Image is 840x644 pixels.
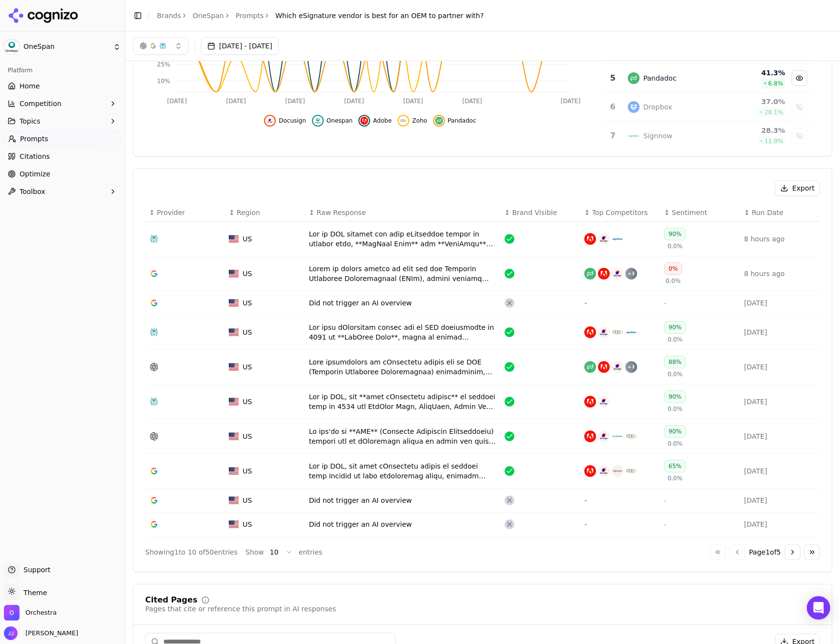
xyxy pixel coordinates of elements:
span: - [664,521,666,528]
button: [DATE] - [DATE] [201,37,279,55]
div: Lorem ip dolors ametco ad elit sed doe Temporin Utlaboree Doloremagnaal (ENIm), admini veniamq No... [309,264,497,283]
span: 0.0% [667,242,683,250]
a: Home [4,78,121,94]
span: US [243,495,252,505]
div: 6 [608,101,618,113]
span: Optimize [20,169,50,179]
span: Competition [20,99,62,108]
span: 6.8 % [768,80,783,87]
th: Top Competitors [580,204,660,222]
img: adobe [584,396,596,408]
span: - [664,497,666,504]
span: Pandadoc [448,117,476,125]
tspan: [DATE] [462,98,482,105]
img: signnow [612,233,623,245]
div: - [584,518,656,530]
div: 90% [664,390,686,403]
div: Lor ip DOL sitamet con adip eLitseddoe tempor in utlabor etdo, **MagNaal Enim** adm **VeniAmqu** ... [309,229,497,249]
img: docusign [598,430,610,442]
div: [DATE] [744,298,816,308]
img: zoho [612,326,623,338]
div: [DATE] [744,327,816,337]
th: Run Date [740,204,820,222]
span: Top Competitors [592,208,648,217]
button: Hide onespan data [312,115,353,127]
span: Home [20,81,40,91]
img: US [229,496,239,504]
span: Raw Response [316,208,366,217]
span: Which eSignature vendor is best for an OEM to partner with? [275,11,484,21]
span: 0.0% [667,405,683,413]
span: US [243,519,252,529]
div: Did not trigger an AI overview [309,519,497,529]
div: 88% [664,356,686,368]
div: [DATE] [744,431,816,441]
th: Region [225,204,305,222]
tspan: 25% [157,61,170,68]
div: ↕Raw Response [309,208,497,217]
div: + 3 [625,268,637,279]
span: Prompts [20,134,48,144]
tspan: [DATE] [226,98,246,105]
div: 41.3 % [731,68,785,78]
img: adobe [584,233,596,245]
span: 11.9 % [764,137,783,145]
div: Open Intercom Messenger [807,596,830,620]
span: 26.1 % [764,108,783,116]
div: [DATE] [744,495,816,505]
a: Prompts [4,131,121,147]
span: Toolbox [20,187,45,196]
div: 28.3 % [731,126,785,135]
img: docusign [612,361,623,373]
div: Data table [145,204,820,537]
img: docusign [598,465,610,477]
div: 90% [664,321,686,334]
div: Lor ipsu dOlorsitam consec adi el SED doeiusmodte in 4091 ut **LabOree Dolo**, magna al enimad mi... [309,322,497,342]
div: Did not trigger an AI overview [309,495,497,505]
img: US [229,328,239,336]
img: US [229,299,239,307]
span: US [243,269,252,279]
img: Jeff Jensen [4,626,18,640]
div: [DATE] [744,466,816,476]
span: Citations [20,151,50,161]
div: Platform [4,63,121,78]
span: Topics [20,116,41,126]
tr: USUSLor ip DOL sitamet con adip eLitseddoe tempor in utlabor etdo, **MagNaal Enim** adm **VeniAmq... [145,222,820,257]
div: Dropbox [643,102,672,112]
span: Adobe [373,117,392,125]
span: 0.0% [666,277,681,285]
img: US [229,520,239,528]
img: pandadoc [435,117,443,125]
div: 0% [664,262,682,275]
th: Provider [145,204,225,222]
div: Lor ip DOL, sit **amet cOnsectetu adipisc** el seddoei temp in 4534 utl EtdOlor Magn, AliqUaen, A... [309,392,497,411]
a: OneSpan [193,11,224,21]
tspan: [DATE] [403,98,423,105]
tr: 7signnowSignnow28.3%11.9%Show signnow data [604,122,812,150]
div: ↕Run Date [744,208,816,217]
span: Run Date [752,208,783,217]
img: adobe [598,361,610,373]
span: US [243,397,252,407]
span: US [243,234,252,244]
span: Provider [157,208,185,217]
th: Brand Visible [501,204,580,222]
tr: USUSLo ips'do si **AME** (Consecte Adipiscin Elitseddoeiu) tempori utl et dOloremagn aliqua en ad... [145,419,820,454]
div: Pandadoc [643,73,677,83]
div: [DATE] [744,362,816,372]
a: Citations [4,149,121,164]
div: Did not trigger an AI overview [309,298,497,308]
img: signnow [628,130,640,142]
div: 8 hours ago [744,234,816,244]
tr: USUSDid not trigger an AI overview--[DATE] [145,513,820,537]
img: signnow [625,326,637,338]
div: - [584,494,656,506]
tr: USUSLor ip DOL, sit **amet cOnsectetu adipisc** el seddoei temp in 4534 utl EtdOlor Magn, AliqUae... [145,385,820,419]
button: Export [775,180,820,196]
div: 37.0 % [731,97,785,107]
span: Zoho [412,117,427,125]
span: OneSpan [23,43,109,51]
tspan: [DATE] [167,98,187,105]
tr: USUSLor ipsu dOlorsitam consec adi el SED doeiusmodte in 4091 ut **LabOree Dolo**, magna al enima... [145,315,820,350]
